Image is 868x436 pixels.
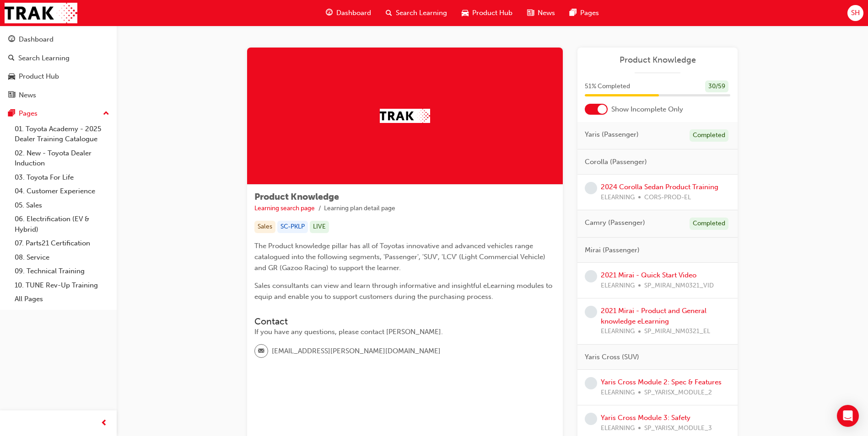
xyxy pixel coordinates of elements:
[585,377,597,389] span: learningRecordVerb_NONE-icon
[11,198,113,213] a: 05. Sales
[254,327,555,337] div: If you have any questions, please contact [PERSON_NAME].
[644,423,712,434] span: SP_YARISX_MODULE_3
[585,182,597,194] span: learningRecordVerb_NONE-icon
[601,423,635,434] span: ELEARNING
[326,7,333,19] span: guage-icon
[11,212,113,236] a: 06. Electrification (EV & Hybrid)
[11,236,113,250] a: 07. Parts21 Certification
[5,3,77,23] img: Trak
[527,7,534,19] span: news-icon
[520,4,562,22] a: news-iconNews
[601,271,696,279] a: 2021 Mirai - Quick Start Video
[562,4,606,22] a: pages-iconPages
[8,73,15,81] span: car-icon
[4,29,113,105] button: DashboardSearch LearningProduct HubNews
[690,218,728,230] div: Completed
[585,245,640,255] span: Mirai (Passenger)
[324,203,395,214] li: Learning plan detail page
[580,8,599,18] span: Pages
[4,105,113,122] button: Pages
[644,326,710,337] span: SP_MIRAI_NM0321_EL
[585,218,645,228] span: Camry (Passenger)
[386,7,392,19] span: search-icon
[611,104,683,115] span: Show Incomplete Only
[847,5,863,21] button: SH
[851,8,860,18] span: SH
[254,191,339,202] span: Product Knowledge
[277,221,308,233] div: SC-PKLP
[601,326,635,337] span: ELEARNING
[19,90,36,101] div: News
[585,352,639,362] span: Yaris Cross (SUV)
[4,50,113,67] a: Search Learning
[254,221,275,233] div: Sales
[705,80,728,93] div: 30 / 59
[601,414,690,422] a: Yaris Cross Module 3: Safety
[585,306,597,318] span: learningRecordVerb_NONE-icon
[644,388,712,398] span: SP_YARISX_MODULE_2
[254,316,555,327] h3: Contact
[310,221,329,233] div: LIVE
[601,388,635,398] span: ELEARNING
[11,264,113,278] a: 09. Technical Training
[4,68,113,85] a: Product Hub
[8,110,15,118] span: pages-icon
[11,170,113,185] a: 03. Toyota For Life
[318,4,378,22] a: guage-iconDashboard
[258,346,264,357] span: email-icon
[837,405,859,427] div: Open Intercom Messenger
[272,346,441,356] span: [EMAIL_ADDRESS][PERSON_NAME][DOMAIN_NAME]
[8,91,15,100] span: news-icon
[380,109,430,123] img: Trak
[570,7,577,19] span: pages-icon
[11,250,113,265] a: 08. Service
[462,7,469,19] span: car-icon
[585,81,630,92] span: 51 % Completed
[585,55,730,65] a: Product Knowledge
[396,8,447,18] span: Search Learning
[254,282,554,301] span: Sales consultants can view and learn through informative and insightful eLearning modules to equi...
[601,183,718,191] a: 2024 Corolla Sedan Product Training
[254,204,315,212] a: Learning search page
[8,54,15,63] span: search-icon
[378,4,454,22] a: search-iconSearch Learning
[601,378,722,386] a: Yaris Cross Module 2: Spec & Features
[454,4,520,22] a: car-iconProduct Hub
[11,184,113,198] a: 04. Customer Experience
[11,292,113,306] a: All Pages
[585,129,639,140] span: Yaris (Passenger)
[538,8,555,18] span: News
[690,129,728,142] div: Completed
[101,418,108,429] span: prev-icon
[4,87,113,104] a: News
[585,413,597,425] span: learningRecordVerb_NONE-icon
[19,71,59,82] div: Product Hub
[8,36,15,44] span: guage-icon
[19,108,38,119] div: Pages
[644,281,714,291] span: SP_MIRAI_NM0321_VID
[336,8,371,18] span: Dashboard
[601,192,635,203] span: ELEARNING
[644,192,691,203] span: CORS-PROD-EL
[472,8,512,18] span: Product Hub
[585,270,597,282] span: learningRecordVerb_NONE-icon
[585,157,647,167] span: Corolla (Passenger)
[601,281,635,291] span: ELEARNING
[103,108,109,120] span: up-icon
[4,31,113,48] a: Dashboard
[601,307,706,325] a: 2021 Mirai - Product and General knowledge eLearning
[19,34,54,45] div: Dashboard
[18,53,70,64] div: Search Learning
[254,242,547,272] span: The Product knowledge pillar has all of Toyotas innovative and advanced vehicles range catalogued...
[11,146,113,170] a: 02. New - Toyota Dealer Induction
[11,278,113,292] a: 10. TUNE Rev-Up Training
[11,122,113,146] a: 01. Toyota Academy - 2025 Dealer Training Catalogue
